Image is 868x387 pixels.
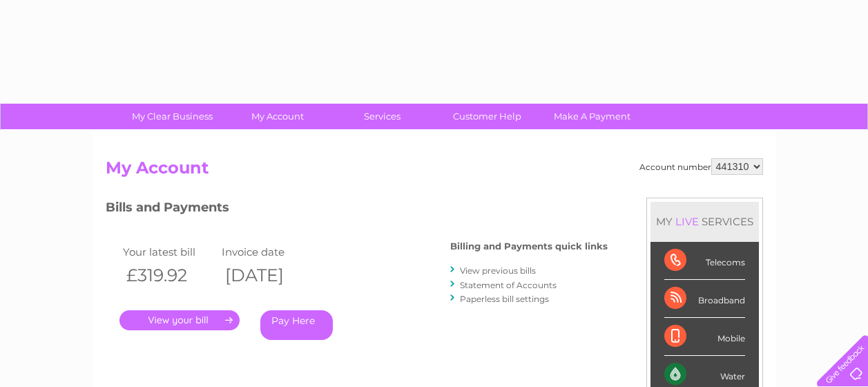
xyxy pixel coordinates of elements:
a: Customer Help [430,104,544,129]
a: Pay Here [260,310,333,340]
div: Account number [639,158,763,175]
td: Invoice date [218,243,318,261]
h4: Billing and Payments quick links [450,241,608,252]
div: Telecoms [664,242,745,280]
h3: Bills and Payments [106,198,608,222]
a: Make A Payment [535,104,649,129]
a: View previous bills [460,265,536,276]
a: My Clear Business [115,104,229,129]
th: £319.92 [119,261,219,290]
h2: My Account [106,158,763,185]
div: Mobile [664,318,745,356]
a: Paperless bill settings [460,294,549,304]
a: Services [325,104,439,129]
div: Broadband [664,280,745,318]
th: [DATE] [218,261,318,290]
a: My Account [220,104,334,129]
a: . [119,310,240,330]
div: LIVE [673,215,702,228]
div: MY SERVICES [650,202,759,241]
td: Your latest bill [119,243,219,261]
a: Statement of Accounts [460,280,557,290]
